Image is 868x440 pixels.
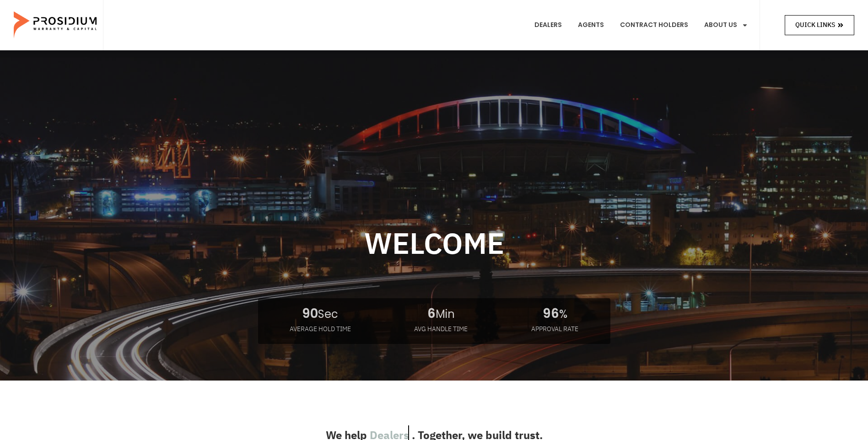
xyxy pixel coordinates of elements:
[528,8,755,42] nav: Menu
[795,19,835,31] span: Quick Links
[785,15,854,35] a: Quick Links
[697,8,755,42] a: About Us
[528,8,569,42] a: Dealers
[571,8,611,42] a: Agents
[613,8,695,42] a: Contract Holders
